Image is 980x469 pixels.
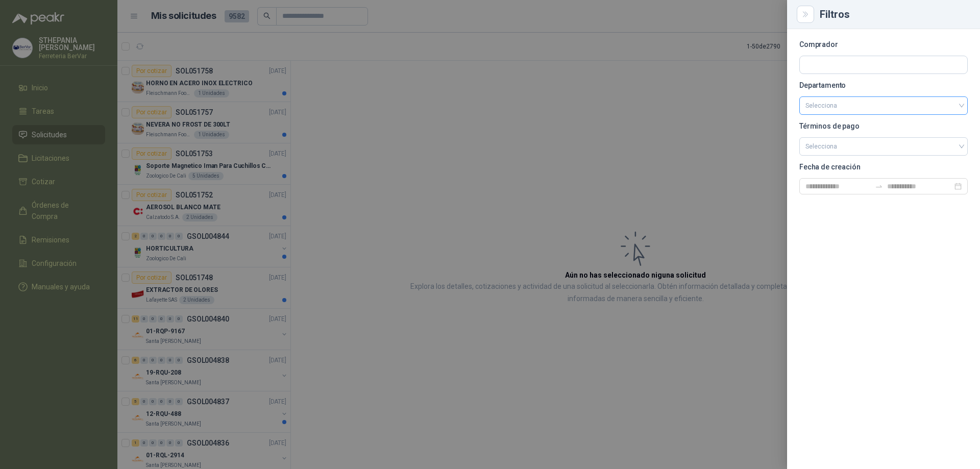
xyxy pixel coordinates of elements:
div: Filtros [820,9,968,19]
p: Términos de pago [799,123,968,129]
span: swap-right [875,182,883,190]
p: Comprador [799,41,968,47]
span: to [875,182,883,190]
button: Close [799,8,812,20]
p: Departamento [799,82,968,88]
p: Fecha de creación [799,164,968,170]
